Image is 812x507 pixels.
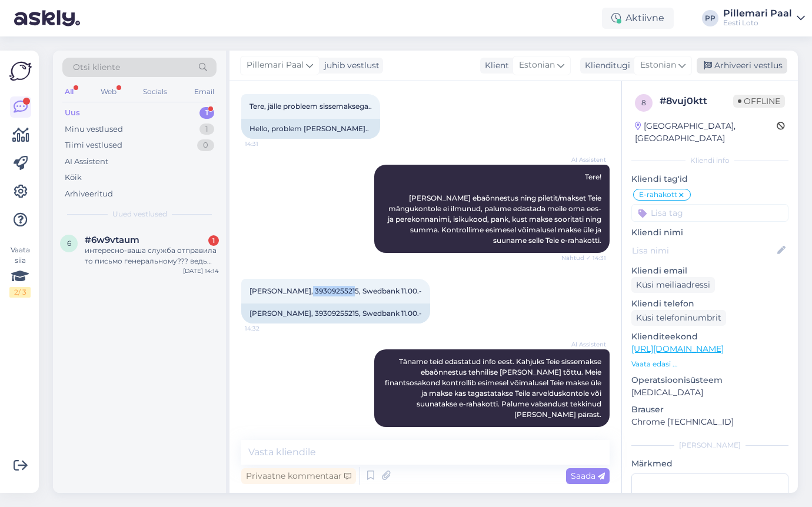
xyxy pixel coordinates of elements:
[631,265,788,277] p: Kliendi email
[631,155,788,166] div: Kliendi info
[631,403,788,416] p: Brauser
[9,287,31,298] div: 2 / 3
[67,239,71,248] span: 6
[98,84,119,99] div: Web
[199,107,214,119] div: 1
[183,266,219,275] div: [DATE] 14:14
[62,84,76,99] div: All
[702,10,718,26] div: PP
[602,8,674,29] div: Aktiivne
[561,253,606,262] span: Nähtud ✓ 14:31
[249,102,372,111] span: Tere, jälle probleem sissemaksega..
[480,59,509,72] div: Klient
[65,139,122,151] div: Tiimi vestlused
[580,59,630,72] div: Klienditugi
[723,9,805,28] a: Pillemari PaalEesti Loto
[85,235,139,245] span: #6w9vtaum
[65,188,113,200] div: Arhiveeritud
[631,458,788,470] p: Märkmed
[65,107,80,119] div: Uus
[85,245,219,266] div: интересно-ваша служба отправила то письмо генеральному??? ведь посылал и так-вот только что оплат...
[635,120,777,145] div: [GEOGRAPHIC_DATA], [GEOGRAPHIC_DATA]
[241,119,380,139] div: Hello, problem [PERSON_NAME]..
[640,59,676,72] span: Estonian
[562,340,606,349] span: AI Assistent
[385,357,603,419] span: Täname teid edastatud info eest. Kahjuks Teie sissemakse ebaõnnestus tehnilise [PERSON_NAME] tõtt...
[388,172,603,245] span: Tere! [PERSON_NAME] ebaõnnestus ning piletit/makset Teie mängukontole ei ilmunud, palume edastada...
[631,310,726,326] div: Küsi telefoninumbrit
[631,440,788,451] div: [PERSON_NAME]
[631,226,788,239] p: Kliendi nimi
[241,468,356,484] div: Privaatne kommentaar
[192,84,217,99] div: Email
[519,59,555,72] span: Estonian
[641,98,646,107] span: 8
[245,324,289,333] span: 14:32
[73,61,120,74] span: Otsi kliente
[631,204,788,222] input: Lisa tag
[65,156,108,168] div: AI Assistent
[141,84,169,99] div: Socials
[723,9,792,18] div: Pillemari Paal
[571,471,605,481] span: Saada
[9,60,32,82] img: Askly Logo
[247,59,304,72] span: Pillemari Paal
[733,95,785,108] span: Offline
[241,303,430,323] div: [PERSON_NAME], 39309255215, Swedbank 11.00.-
[631,343,724,354] a: [URL][DOMAIN_NAME]
[631,386,788,399] p: [MEDICAL_DATA]
[9,245,31,298] div: Vaata siia
[199,124,214,135] div: 1
[320,59,380,72] div: juhib vestlust
[697,58,787,74] div: Arhiveeri vestlus
[245,139,289,148] span: 14:31
[631,416,788,428] p: Chrome [TECHNICAL_ID]
[631,331,788,343] p: Klienditeekond
[562,155,606,164] span: AI Assistent
[631,277,715,293] div: Küsi meiliaadressi
[197,139,214,151] div: 0
[639,191,677,198] span: E-rahakott
[631,298,788,310] p: Kliendi telefon
[208,235,219,246] div: 1
[723,18,792,28] div: Eesti Loto
[249,286,422,295] span: [PERSON_NAME], 39309255215, Swedbank 11.00.-
[631,374,788,386] p: Operatsioonisüsteem
[660,94,733,108] div: # 8vuj0ktt
[631,359,788,369] p: Vaata edasi ...
[632,244,775,257] input: Lisa nimi
[65,172,82,184] div: Kõik
[560,428,606,436] span: Nähtud ✓ 14:32
[65,124,123,135] div: Minu vestlused
[112,209,167,219] span: Uued vestlused
[631,173,788,185] p: Kliendi tag'id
